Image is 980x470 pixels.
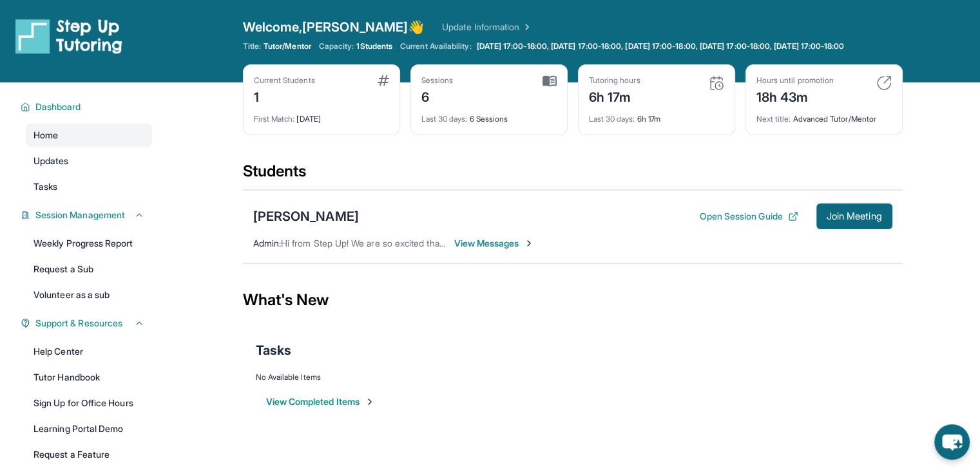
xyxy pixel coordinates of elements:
img: card [709,75,724,91]
a: Updates [26,149,152,173]
span: Updates [34,155,69,167]
button: chat-button [934,424,970,460]
div: 6h 17m [589,106,724,124]
img: logo [15,18,122,54]
div: 1 [254,86,315,106]
div: Tutoring hours [589,75,640,86]
span: Capacity: [319,41,354,52]
span: Title: [243,41,261,52]
a: Tasks [26,175,152,198]
span: 1 Students [356,41,392,52]
a: Help Center [26,340,152,363]
a: Weekly Progress Report [26,232,152,255]
span: Last 30 days : [421,114,468,124]
button: Session Management [30,209,144,221]
a: Learning Portal Demo [26,417,152,440]
img: card [378,75,389,86]
img: card [876,75,892,91]
span: Last 30 days : [589,114,635,124]
span: Join Meeting [827,212,882,220]
div: What's New [243,272,903,328]
img: Chevron Right [519,21,532,33]
button: Support & Resources [30,317,144,330]
span: Support & Resources [35,317,122,330]
span: Tutor/Mentor [264,41,311,52]
a: Request a Sub [26,258,152,281]
div: No Available Items [256,372,890,382]
div: 6h 17m [589,86,640,106]
div: Hours until promotion [756,75,834,86]
span: Tasks [34,180,57,193]
span: Admin : [253,238,281,249]
span: First Match : [254,114,295,124]
div: 18h 43m [756,86,834,106]
a: Update Information [442,21,532,33]
span: View Messages [454,237,535,250]
span: Current Availability: [400,41,471,52]
span: Welcome, [PERSON_NAME] 👋 [243,18,425,36]
span: [DATE] 17:00-18:00, [DATE] 17:00-18:00, [DATE] 17:00-18:00, [DATE] 17:00-18:00, [DATE] 17:00-18:00 [477,41,845,52]
div: Advanced Tutor/Mentor [756,106,892,124]
span: Tasks [256,341,291,359]
div: [PERSON_NAME] [253,207,359,225]
span: Session Management [35,209,125,221]
div: Current Students [254,75,315,86]
button: View Completed Items [266,395,375,408]
div: [DATE] [254,106,389,124]
img: Chevron-Right [524,238,534,249]
a: Volunteer as a sub [26,283,152,306]
button: Open Session Guide [699,210,798,223]
span: Dashboard [35,100,81,113]
a: Tutor Handbook [26,366,152,389]
a: Request a Feature [26,443,152,466]
img: card [543,75,557,87]
div: Sessions [421,75,454,86]
div: Students [243,161,903,189]
span: Next title : [756,114,791,124]
div: 6 Sessions [421,106,557,124]
span: Home [34,129,58,142]
a: [DATE] 17:00-18:00, [DATE] 17:00-18:00, [DATE] 17:00-18:00, [DATE] 17:00-18:00, [DATE] 17:00-18:00 [474,41,847,52]
a: Home [26,124,152,147]
button: Join Meeting [816,203,892,229]
div: 6 [421,86,454,106]
a: Sign Up for Office Hours [26,391,152,415]
button: Dashboard [30,100,144,113]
